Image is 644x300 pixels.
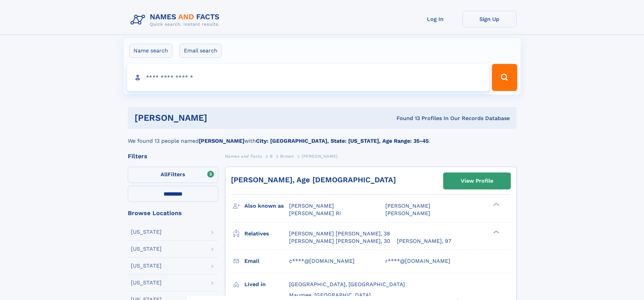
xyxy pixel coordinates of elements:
[289,203,334,209] span: [PERSON_NAME]
[385,203,430,209] span: [PERSON_NAME]
[161,171,168,178] span: All
[131,229,162,235] div: [US_STATE]
[244,200,289,212] h3: Also known as
[256,138,429,144] b: City: [GEOGRAPHIC_DATA], State: [US_STATE], Age Range: 35-45
[289,230,390,237] a: [PERSON_NAME] [PERSON_NAME], 38
[461,173,493,189] div: View Profile
[135,114,302,122] h1: [PERSON_NAME]
[289,292,371,298] span: Maumee, [GEOGRAPHIC_DATA]
[231,176,396,184] a: [PERSON_NAME], Age [DEMOGRAPHIC_DATA]
[289,210,341,216] span: [PERSON_NAME] Ri
[128,167,218,183] label: Filters
[180,44,222,58] label: Email search
[270,154,273,159] span: B
[244,279,289,290] h3: Lived in
[492,230,500,234] div: ❯
[270,152,273,160] a: B
[131,280,162,285] div: [US_STATE]
[492,64,517,91] button: Search Button
[408,11,462,27] a: Log In
[199,138,244,144] b: [PERSON_NAME]
[131,246,162,252] div: [US_STATE]
[462,11,517,27] a: Sign Up
[129,44,172,58] label: Name search
[385,210,430,216] span: [PERSON_NAME]
[302,115,510,122] div: Found 13 Profiles In Our Records Database
[280,154,294,159] span: Brown
[128,210,218,216] div: Browse Locations
[127,64,489,91] input: search input
[225,152,262,160] a: Names and Facts
[244,228,289,239] h3: Relatives
[444,173,510,189] a: View Profile
[289,281,405,287] span: [GEOGRAPHIC_DATA], [GEOGRAPHIC_DATA]
[397,237,451,245] a: [PERSON_NAME], 97
[131,263,162,269] div: [US_STATE]
[302,154,338,159] span: [PERSON_NAME]
[289,237,390,245] a: [PERSON_NAME] [PERSON_NAME], 30
[244,255,289,267] h3: Email
[492,202,500,207] div: ❯
[128,129,517,145] div: We found 13 people named with .
[128,11,225,29] img: Logo Names and Facts
[128,153,218,159] div: Filters
[280,152,294,160] a: Brown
